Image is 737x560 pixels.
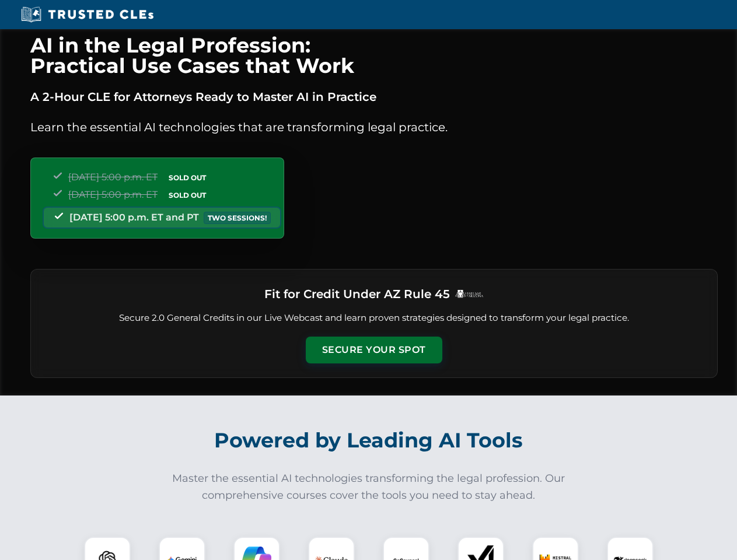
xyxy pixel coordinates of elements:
[18,6,157,23] img: Trusted CLEs
[165,171,210,184] span: SOLD OUT
[45,311,703,325] p: Secure 2.0 General Credits in our Live Webcast and learn proven strategies designed to transform ...
[455,289,484,298] img: Logo
[165,470,573,504] p: Master the essential AI technologies transforming the legal profession. Our comprehensive courses...
[68,171,158,183] span: [DATE] 5:00 p.m. ET
[68,189,158,200] span: [DATE] 5:00 p.m. ET
[46,420,692,461] h2: Powered by Leading AI Tools
[30,118,718,136] p: Learn the essential AI technologies that are transforming legal practice.
[306,337,442,363] button: Secure Your Spot
[30,87,718,106] p: A 2-Hour CLE for Attorneys Ready to Master AI in Practice
[30,35,718,76] h1: AI in the Legal Profession: Practical Use Cases that Work
[264,283,450,304] h3: Fit for Credit Under AZ Rule 45
[165,189,210,201] span: SOLD OUT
